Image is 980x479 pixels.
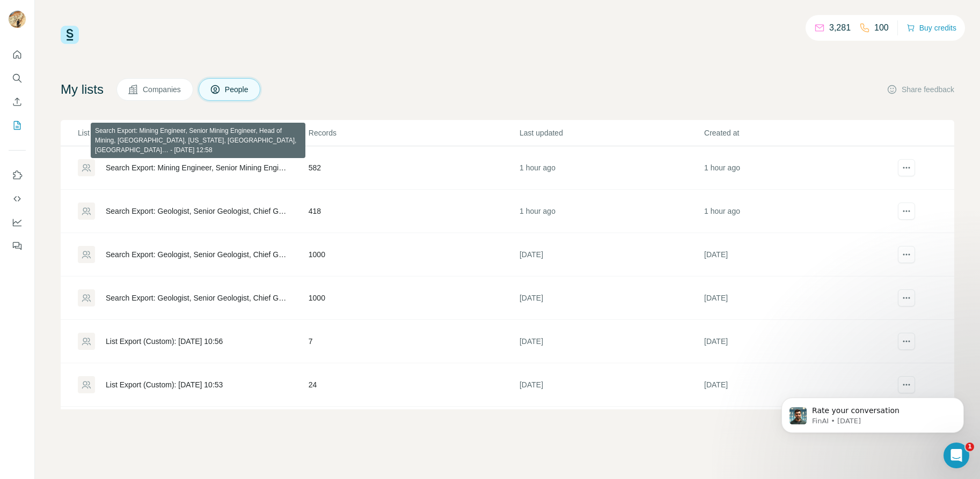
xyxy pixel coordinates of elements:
[874,21,889,34] p: 100
[9,213,26,232] button: Dashboard
[898,246,915,263] button: actions
[106,336,223,347] div: List Export (Custom): [DATE] 10:56
[887,84,954,95] button: Share feedback
[519,407,704,450] td: [DATE]
[308,233,519,276] td: 1000
[765,375,980,450] iframe: Intercom notifications message
[898,159,915,176] button: actions
[9,189,26,208] button: Use Surfe API
[225,84,250,95] span: People
[520,128,703,138] p: Last updated
[966,443,974,451] span: 1
[106,162,290,173] div: Search Export: Mining Engineer, Senior Mining Engineer, Head of Mining, [GEOGRAPHIC_DATA], [US_ST...
[519,363,704,407] td: [DATE]
[143,84,182,95] span: Companies
[704,363,888,407] td: [DATE]
[704,320,888,363] td: [DATE]
[308,276,519,320] td: 1000
[309,128,518,138] p: Records
[106,206,290,216] div: Search Export: Geologist, Senior Geologist, Chief Geologist, Resource Geologist, [US_STATE], [GEO...
[829,21,851,34] p: 3,281
[9,116,26,135] button: My lists
[61,26,79,44] img: Surfe Logo
[9,45,26,64] button: Quick start
[9,69,26,88] button: Search
[308,407,519,450] td: 25
[704,146,888,190] td: 1 hour ago
[519,320,704,363] td: [DATE]
[898,203,915,220] button: actions
[704,276,888,320] td: [DATE]
[9,92,26,111] button: Enrich CSV
[519,190,704,233] td: 1 hour ago
[898,333,915,350] button: actions
[519,233,704,276] td: [DATE]
[704,190,888,233] td: 1 hour ago
[106,293,290,303] div: Search Export: Geologist, Senior Geologist, Chief Geologist, Resource Geologist, [GEOGRAPHIC_DATA...
[308,363,519,407] td: 24
[9,236,26,256] button: Feedback
[106,379,223,390] div: List Export (Custom): [DATE] 10:53
[704,407,888,450] td: [DATE]
[78,128,308,138] p: List name
[519,146,704,190] td: 1 hour ago
[308,190,519,233] td: 418
[944,443,969,468] iframe: Intercom live chat
[61,81,104,98] h4: My lists
[704,233,888,276] td: [DATE]
[106,249,290,260] div: Search Export: Geologist, Senior Geologist, Chief Geologist, Resource Geologist, [GEOGRAPHIC_DATA...
[906,20,956,35] button: Buy credits
[308,146,519,190] td: 582
[9,11,26,28] img: Avatar
[308,320,519,363] td: 7
[898,289,915,306] button: actions
[704,128,888,138] p: Created at
[9,166,26,185] button: Use Surfe on LinkedIn
[519,276,704,320] td: [DATE]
